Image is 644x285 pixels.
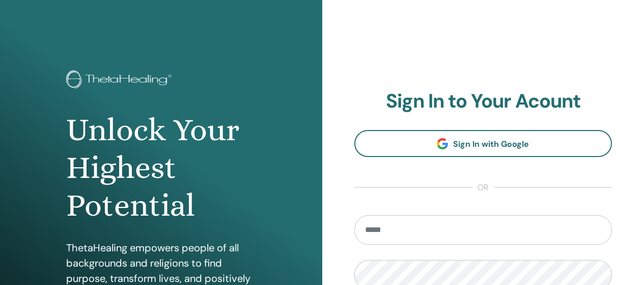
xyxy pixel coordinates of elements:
span: or [472,182,494,194]
a: Sign In with Google [354,130,612,157]
span: Sign In with Google [453,139,529,149]
h1: Unlock Your Highest Potential [66,111,256,225]
h2: Sign In to Your Acount [354,90,612,113]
